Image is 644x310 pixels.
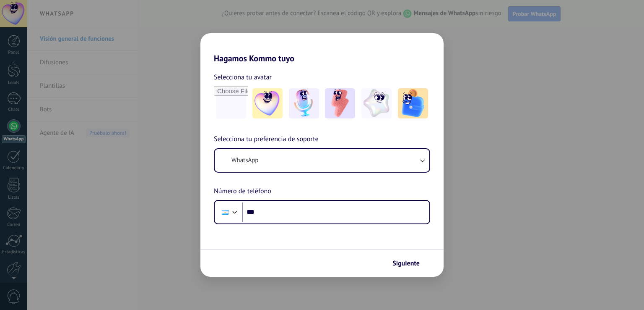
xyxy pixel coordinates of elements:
[214,186,271,197] span: Número de teléfono
[325,88,355,118] img: -3.jpeg
[252,88,283,118] img: -1.jpeg
[214,134,319,145] span: Selecciona tu preferencia de soporte
[398,88,428,118] img: -5.jpeg
[392,260,420,266] span: Siguiente
[289,88,319,118] img: -2.jpeg
[214,72,272,83] span: Selecciona tu avatar
[217,203,233,221] div: Argentina: + 54
[361,88,392,118] img: -4.jpeg
[215,149,429,172] button: WhatsApp
[231,156,258,165] span: WhatsApp
[389,256,431,271] button: Siguiente
[200,33,444,63] h2: Hagamos Kommo tuyo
